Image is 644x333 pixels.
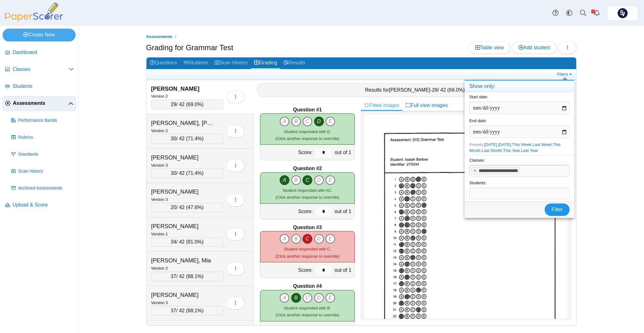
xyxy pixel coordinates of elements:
h4: Show only: [465,81,574,92]
div: [PERSON_NAME], Mia [151,256,214,265]
span: 30 [171,136,176,141]
small: Version 2 [151,128,168,133]
span: Rubrics [18,134,74,141]
x: remove tag [472,169,478,173]
i: E [325,116,335,126]
div: [PERSON_NAME] [151,188,214,196]
span: 69.0% [449,87,463,93]
div: out of 1 [333,204,354,219]
span: Assessments [146,34,173,39]
a: [DATE] [498,142,511,147]
i: D [314,234,324,244]
span: 81.0% [188,239,202,244]
i: B [291,234,301,244]
a: This Week [512,142,531,147]
span: Presets: , , , , , , , [469,142,561,153]
div: / 42 ( ) [151,306,223,315]
small: Version 2 [151,94,168,99]
span: Student responded with D. [284,129,331,134]
span: 29 [432,87,438,93]
span: Table view [475,45,504,50]
span: Student responded with C. [284,247,331,251]
i: D [314,293,324,303]
span: Student responded with AC. [283,188,333,193]
span: 88.1% [188,308,202,313]
a: Upload & Score [3,198,76,213]
i: E [325,234,335,244]
a: Scan History [211,57,251,69]
a: Table view [469,41,510,54]
a: Questions [146,57,180,69]
span: 37 [171,274,176,279]
div: Score: [260,262,314,278]
div: out of 1 [333,145,354,160]
div: [PERSON_NAME] [151,153,214,162]
a: Create New [3,29,76,41]
div: / 42 ( ) [151,272,223,281]
tags: ​ [469,188,570,199]
span: Dashboard [13,49,74,56]
i: B [291,116,301,126]
i: C [302,234,312,244]
span: Add student [519,45,550,50]
b: Question #1 [293,106,322,113]
i: C [302,116,312,126]
span: Assessments [13,100,68,107]
img: PaperScorer [3,3,65,22]
i: A [279,234,290,244]
b: Question #4 [293,283,322,290]
a: Rubrics [9,130,76,145]
i: A [279,175,290,185]
div: Score: [260,204,314,219]
span: 47.6% [188,205,202,210]
i: C [302,175,312,185]
a: [DATE] [484,142,497,147]
a: Assessments [144,33,174,41]
a: Scan History [9,164,76,179]
span: [PERSON_NAME] [389,87,430,93]
small: Version 3 [151,163,168,168]
i: E [325,293,335,303]
a: Grading [251,57,280,69]
span: Classes [13,66,69,73]
a: Last Week [533,142,552,147]
label: End date: [469,118,487,123]
div: / 42 ( ) [151,134,223,143]
i: A [279,116,290,126]
a: PaperScorer [3,17,65,23]
small: (Click another response to override) [275,188,339,200]
span: 29 [171,102,176,107]
i: E [325,175,335,185]
a: Full view images [402,100,451,111]
a: Last Year [521,148,538,153]
i: D [314,175,324,185]
span: Chris Paolelli [618,8,628,18]
span: 69.0% [188,102,202,107]
button: Filter [545,203,570,216]
small: (Click another response to override) [275,247,339,258]
span: Performance Bands [18,117,74,124]
span: Filter [551,207,563,212]
tags: ​ [469,165,570,176]
span: 71.4% [188,170,202,176]
i: B [291,175,301,185]
a: Archived Assessments [9,181,76,196]
i: A [279,293,290,303]
div: / 42 ( ) [151,237,223,247]
span: Students [13,83,74,90]
div: / 42 ( ) [151,100,223,109]
a: Results [280,57,308,69]
a: Classes [3,62,76,77]
span: Scan History [18,168,74,175]
div: [PERSON_NAME], [PERSON_NAME] [151,119,214,127]
span: 20 [171,205,176,210]
span: Archived Assessments [18,185,74,191]
a: Dashboard [3,45,76,60]
a: Performance Bands [9,113,76,128]
h1: Grading for Grammar Test [146,42,233,53]
a: Last Month [482,148,502,153]
div: / 42 ( ) [151,169,223,178]
a: ps.PvyhDibHWFIxMkTk [607,6,638,21]
label: Students: [469,180,487,185]
a: This Month [469,142,561,153]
